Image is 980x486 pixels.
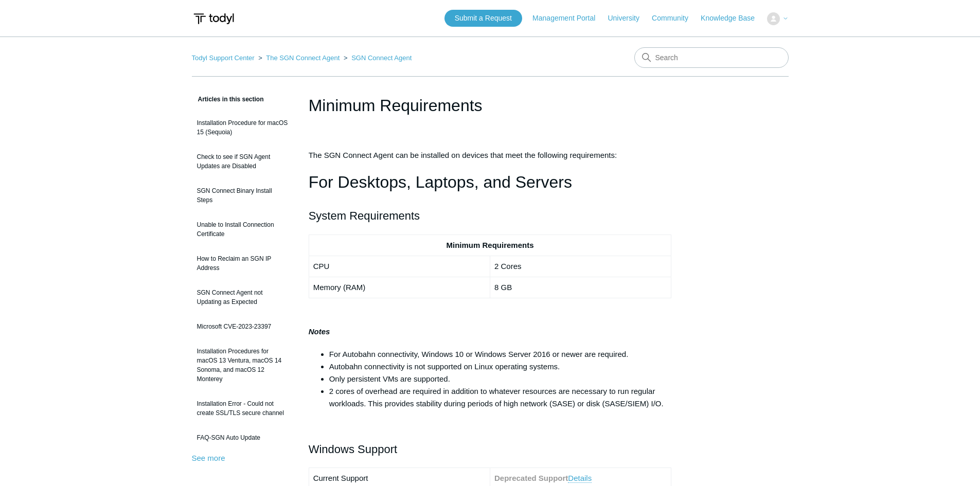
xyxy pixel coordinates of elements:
[192,394,293,423] a: Installation Error - Could not create SSL/TLS secure channel
[608,13,649,24] a: University
[342,54,412,62] li: SGN Connect Agent
[192,428,293,447] a: FAQ-SGN Auto Update
[309,327,330,336] strong: Notes
[329,385,672,410] li: 2 cores of overhead are required in addition to whatever resources are necessary to run regular w...
[309,209,420,222] span: System Requirements
[494,474,568,482] strong: Deprecated Support
[444,10,522,27] a: Submit a Request
[266,54,340,62] a: The SGN Connect Agent
[192,249,293,278] a: How to Reclaim an SGN IP Address
[192,181,293,210] a: SGN Connect Binary Install Steps
[192,454,225,462] a: See more
[192,215,293,244] a: Unable to Install Connection Certificate
[309,151,617,159] span: The SGN Connect Agent can be installed on devices that meet the following requirements:
[351,54,412,62] a: SGN Connect Agent
[652,13,699,24] a: Community
[701,13,765,24] a: Knowledge Base
[192,9,236,28] img: Todyl Support Center Help Center home page
[256,54,342,62] li: The SGN Connect Agent
[192,54,255,62] a: Todyl Support Center
[192,317,293,336] a: Microsoft CVE-2023-23397
[192,147,293,176] a: Check to see if SGN Agent Updates are Disabled
[309,443,397,456] span: Windows Support
[309,93,672,118] h1: Minimum Requirements
[192,341,293,389] a: Installation Procedures for macOS 13 Ventura, macOS 14 Sonoma, and macOS 12 Monterey
[490,256,671,277] td: 2 Cores
[309,256,490,277] td: CPU
[192,96,264,103] span: Articles in this section
[329,361,672,373] li: Autobahn connectivity is not supported on Linux operating systems.
[532,13,605,24] a: Management Portal
[568,474,592,483] a: Details
[446,241,533,249] strong: Minimum Requirements
[329,373,672,385] li: Only persistent VMs are supported.
[192,54,257,62] li: Todyl Support Center
[490,277,671,298] td: 8 GB
[192,113,293,142] a: Installation Procedure for macOS 15 (Sequoia)
[309,277,490,298] td: Memory (RAM)
[192,283,293,312] a: SGN Connect Agent not Updating as Expected
[634,47,789,68] input: Search
[309,173,572,191] span: For Desktops, Laptops, and Servers
[329,348,672,361] li: For Autobahn connectivity, Windows 10 or Windows Server 2016 or newer are required.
